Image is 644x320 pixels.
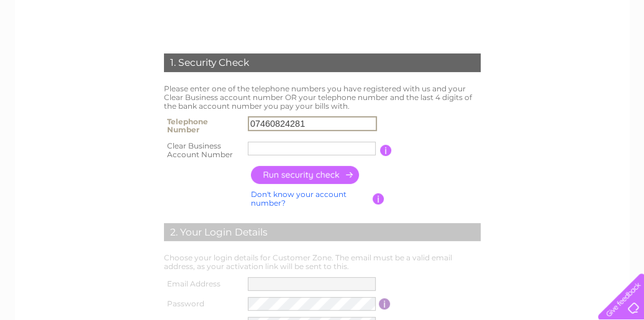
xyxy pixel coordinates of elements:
[536,53,573,62] a: Telecoms
[164,53,481,72] div: 1. Security Check
[501,53,528,62] a: Energy
[410,6,496,22] a: 0333 014 3131
[470,53,494,62] a: Water
[161,294,245,314] th: Password
[379,298,391,309] input: Information
[29,7,616,60] div: Clear Business is a trading name of Verastar Limited (registered in [GEOGRAPHIC_DATA] No. 3667643...
[164,223,481,242] div: 2. Your Login Details
[161,81,484,113] td: Please enter one of the telephone numbers you have registered with us and your Clear Business acc...
[251,190,347,208] a: Don't know your account number?
[380,145,392,156] input: Information
[161,113,245,138] th: Telephone Number
[161,250,484,274] td: Choose your login details for Customer Zone. The email must be a valid email address, as your act...
[161,274,245,294] th: Email Address
[22,32,86,70] img: logo.png
[373,193,384,204] input: Information
[161,138,245,163] th: Clear Business Account Number
[606,53,637,62] a: Contact
[581,53,599,62] a: Blog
